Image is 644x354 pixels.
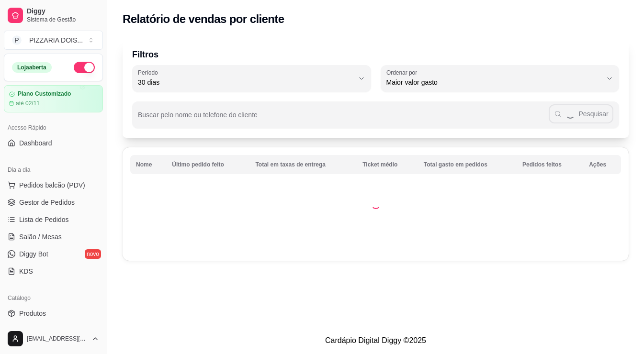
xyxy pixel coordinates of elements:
[4,85,103,112] a: Plano Customizadoaté 02/11
[74,62,95,73] button: Alterar Status
[4,327,103,350] button: [EMAIL_ADDRESS][DOMAIN_NAME]
[4,290,103,306] div: Catálogo
[27,7,99,16] span: Diggy
[19,232,62,242] span: Salão / Mesas
[29,35,83,45] div: PIZZARIA DOIS ...
[18,90,71,98] article: Plano Customizado
[19,138,52,148] span: Dashboard
[4,212,103,227] a: Lista de Pedidos
[371,199,381,209] div: Loading
[123,11,284,27] h2: Relatório de vendas por cliente
[4,120,103,135] div: Acesso Rápido
[386,77,602,87] span: Maior valor gasto
[4,306,103,321] a: Produtos
[19,266,33,276] span: KDS
[4,31,103,50] button: Select a team
[16,100,40,107] article: até 02/11
[4,4,103,27] a: DiggySistema de Gestão
[4,195,103,210] a: Gestor de Pedidos
[4,246,103,262] a: Diggy Botnovo
[19,180,85,190] span: Pedidos balcão (PDV)
[132,65,371,92] button: Período30 dias
[132,48,619,61] p: Filtros
[4,162,103,177] div: Dia a dia
[12,35,22,45] span: P
[19,309,46,318] span: Produtos
[4,229,103,244] a: Salão / Mesas
[19,198,75,207] span: Gestor de Pedidos
[138,68,161,77] label: Período
[138,77,354,87] span: 30 dias
[4,177,103,193] button: Pedidos balcão (PDV)
[12,62,52,73] div: Loja aberta
[4,135,103,151] a: Dashboard
[107,327,644,354] footer: Cardápio Digital Diggy © 2025
[4,323,103,338] a: Complementos
[4,264,103,279] a: KDS
[27,335,88,343] span: [EMAIL_ADDRESS][DOMAIN_NAME]
[27,16,99,23] span: Sistema de Gestão
[381,65,620,92] button: Ordenar porMaior valor gasto
[19,215,69,224] span: Lista de Pedidos
[138,114,549,123] input: Buscar pelo nome ou telefone do cliente
[19,249,48,259] span: Diggy Bot
[386,68,420,77] label: Ordenar por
